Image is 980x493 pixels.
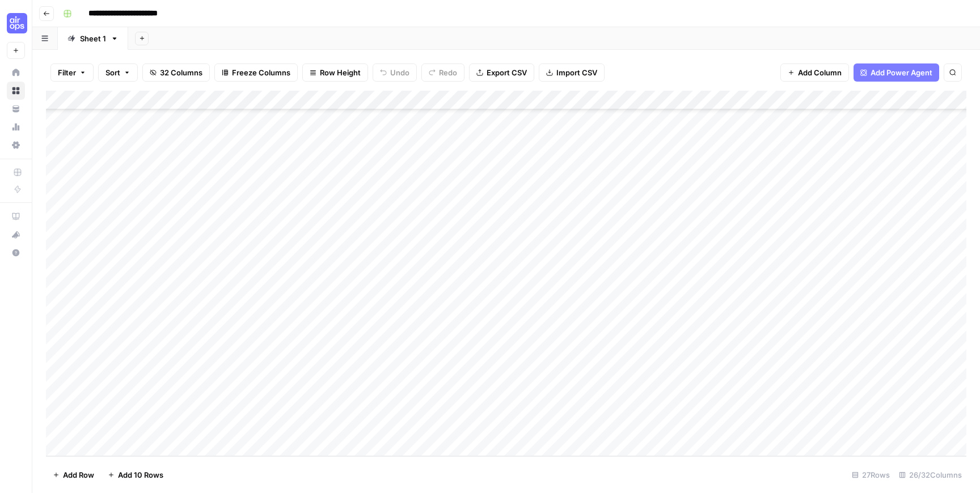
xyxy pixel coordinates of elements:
[7,13,27,33] img: Cohort 4 Logo
[854,63,939,82] button: Add Power Agent
[7,82,25,100] a: Browse
[142,63,210,82] button: 32 Columns
[7,9,25,37] button: Workspace: Cohort 4
[160,67,202,78] span: 32 Columns
[894,466,966,484] div: 26/32 Columns
[232,67,290,78] span: Freeze Columns
[487,67,527,78] span: Export CSV
[7,63,25,82] a: Home
[871,67,932,78] span: Add Power Agent
[7,118,25,136] a: Usage
[58,27,128,50] a: Sheet 1
[539,63,605,82] button: Import CSV
[780,63,849,82] button: Add Column
[46,466,101,484] button: Add Row
[214,63,298,82] button: Freeze Columns
[7,136,25,154] a: Settings
[7,226,24,243] div: What's new?
[7,100,25,118] a: Your Data
[421,63,464,82] button: Redo
[7,244,25,262] button: Help + Support
[7,207,25,226] a: AirOps Academy
[98,63,138,82] button: Sort
[302,63,368,82] button: Row Height
[320,67,361,78] span: Row Height
[469,63,534,82] button: Export CSV
[80,33,106,44] div: Sheet 1
[373,63,417,82] button: Undo
[798,67,842,78] span: Add Column
[390,67,409,78] span: Undo
[63,469,94,481] span: Add Row
[118,469,163,481] span: Add 10 Rows
[847,466,894,484] div: 27 Rows
[58,67,76,78] span: Filter
[101,466,170,484] button: Add 10 Rows
[105,67,120,78] span: Sort
[50,63,94,82] button: Filter
[7,226,25,244] button: What's new?
[439,67,457,78] span: Redo
[556,67,597,78] span: Import CSV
